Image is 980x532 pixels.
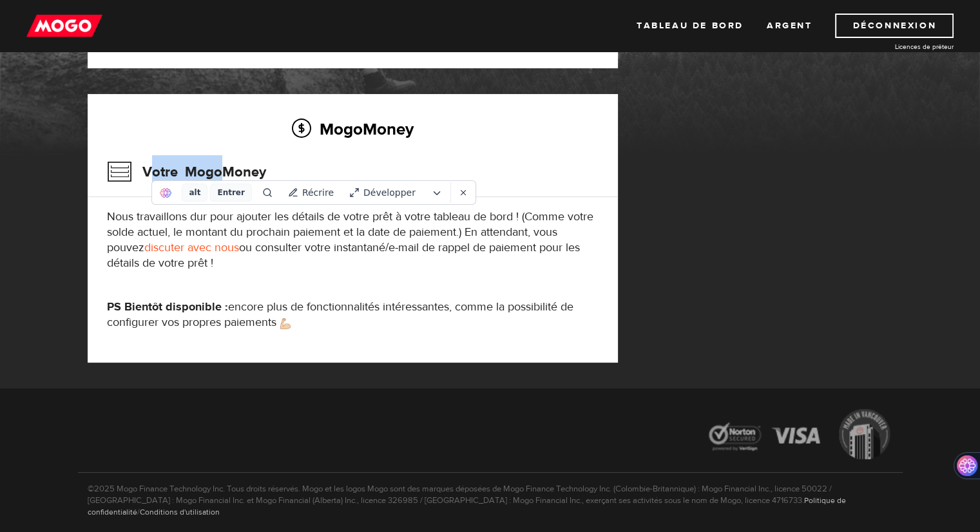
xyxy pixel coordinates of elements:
a: discuter avec nous [144,240,239,255]
font: Votre MogoMoney [142,163,266,177]
a: Conditions d'utilisation [140,507,220,517]
font: Argent [767,20,812,32]
font: Licences de prêteur [895,43,954,51]
a: Licences de prêteur [857,42,954,52]
font: MogoMoney [320,119,414,136]
a: Tableau de bord [637,14,744,38]
font: PS Bientôt disponible : [107,299,228,314]
font: ou consulter votre instantané/e-mail de rappel de paiement pour les détails de votre prêt ! [107,240,580,271]
a: Politique de confidentialité [88,495,846,517]
img: mogo_logo-11ee424be714fa7cbb0f0f49df9e16ec.png [26,14,102,38]
font: / [137,507,140,517]
img: legal-icons-92a2ffecb4d32d839781d1b4e4802d7b.png [697,399,903,472]
a: Argent [767,14,812,38]
iframe: Widget de chat LiveChat [722,233,980,532]
font: Déconnexion [852,20,936,32]
font: ©2025 Mogo Finance Technology Inc. Tous droits réservés. Mogo et les logos Mogo sont des marques ... [88,484,832,506]
img: emoji bras fort [280,318,291,329]
a: Déconnexion [835,14,954,38]
font: encore plus de fonctionnalités intéressantes, comme la possibilité de configurer vos propres paie... [107,299,573,330]
font: Tableau de bord [637,20,744,32]
font: Nous travaillons dur pour ajouter les détails de votre prêt à votre tableau de bord ! (Comme votr... [107,209,593,255]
